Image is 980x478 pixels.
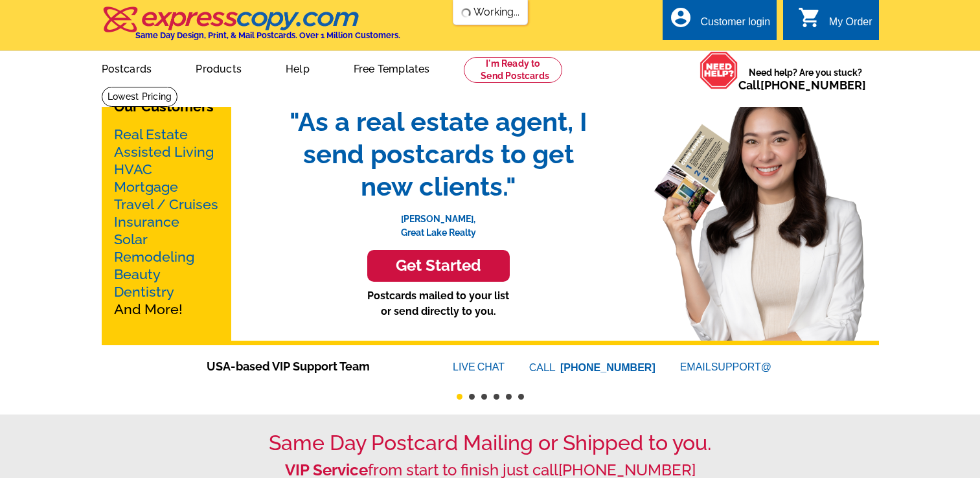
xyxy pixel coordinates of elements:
[333,52,451,83] a: Free Templates
[114,284,174,300] a: Dentistry
[506,394,512,400] button: 5 of 6
[114,126,188,142] a: Real Estate
[277,106,600,203] span: "As a real estate agent, I send postcards to get new clients."
[383,256,494,275] h3: Get Started
[114,249,194,265] a: Remodeling
[114,126,219,318] p: And More!
[114,266,161,282] a: Beauty
[453,361,505,372] a: LIVECHAT
[711,359,773,375] font: SUPPORT@
[518,394,524,400] button: 6 of 6
[81,52,173,83] a: Postcards
[700,51,738,89] img: help
[135,30,400,40] h4: Same Day Design, Print, & Mail Postcards. Over 1 Million Customers.
[277,250,600,282] a: Get Started
[114,161,152,177] a: HVAC
[481,394,487,400] button: 3 of 6
[798,6,821,29] i: shopping_cart
[469,394,475,400] button: 2 of 6
[457,394,462,400] button: 1 of 6
[461,8,471,18] img: loading...
[114,179,178,195] a: Mortgage
[669,6,692,29] i: account_circle
[114,231,148,247] a: Solar
[102,16,400,40] a: Same Day Design, Print, & Mail Postcards. Over 1 Million Customers.
[494,394,499,400] button: 4 of 6
[738,78,866,92] span: Call
[529,360,557,376] font: CALL
[453,359,477,375] font: LIVE
[277,288,600,319] p: Postcards mailed to your list or send directly to you.
[669,14,770,30] a: account_circle Customer login
[265,52,330,83] a: Help
[829,16,872,34] div: My Order
[114,144,214,160] a: Assisted Living
[207,358,414,375] span: USA-based VIP Support Team
[102,431,879,455] h1: Same Day Postcard Mailing or Shipped to you.
[760,78,866,92] a: [PHONE_NUMBER]
[700,16,770,34] div: Customer login
[560,362,655,373] a: [PHONE_NUMBER]
[738,66,872,92] span: Need help? Are you stuck?
[680,361,773,372] a: EMAILSUPPORT@
[798,14,872,30] a: shopping_cart My Order
[114,214,179,230] a: Insurance
[277,203,600,240] p: [PERSON_NAME], Great Lake Realty
[175,52,262,83] a: Products
[114,196,218,212] a: Travel / Cruises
